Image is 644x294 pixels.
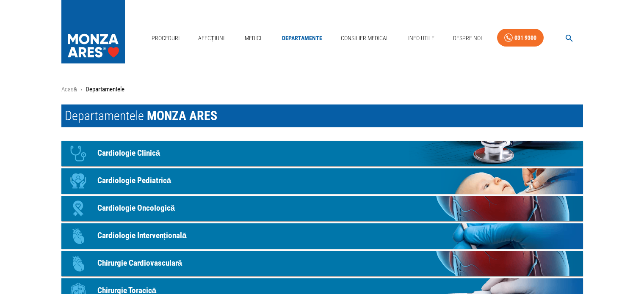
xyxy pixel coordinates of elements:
[86,85,124,94] p: Departamentele
[66,141,91,166] div: Icon
[240,30,267,47] a: Medici
[66,251,91,276] div: Icon
[61,223,583,249] a: IconCardiologie Intervențională
[97,147,160,159] p: Cardiologie Clinică
[514,33,536,43] div: 031 9300
[450,30,485,47] a: Despre Noi
[61,168,583,194] a: IconCardiologie Pediatrică
[61,104,583,127] h1: Departamentele
[97,175,171,187] p: Cardiologie Pediatrică
[97,257,182,269] p: Chirurgie Cardiovasculară
[148,30,183,47] a: Proceduri
[147,108,217,123] span: MONZA ARES
[97,230,187,242] p: Cardiologie Intervențională
[195,30,228,47] a: Afecțiuni
[497,29,544,47] a: 031 9300
[61,85,583,94] nav: breadcrumb
[405,30,438,47] a: Info Utile
[61,141,583,166] a: IconCardiologie Clinică
[66,168,91,194] div: Icon
[279,30,326,47] a: Departamente
[97,202,175,214] p: Cardiologie Oncologică
[337,30,392,47] a: Consilier Medical
[66,196,91,221] div: Icon
[61,196,583,221] a: IconCardiologie Oncologică
[80,85,82,94] li: ›
[66,223,91,249] div: Icon
[61,251,583,276] a: IconChirurgie Cardiovasculară
[61,85,77,93] a: Acasă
